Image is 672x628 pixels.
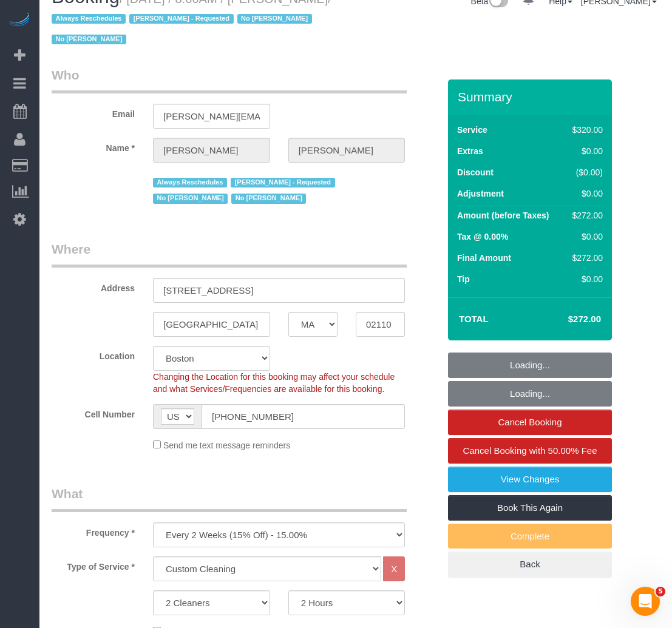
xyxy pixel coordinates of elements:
[656,587,665,596] span: 5
[568,273,603,285] div: $0.00
[153,178,227,187] span: Always Reschedules
[7,12,32,29] img: Automaid Logo
[459,314,489,324] strong: Total
[231,194,306,203] span: No [PERSON_NAME]
[231,178,334,187] span: [PERSON_NAME] - Requested
[568,124,603,136] div: $320.00
[42,346,144,362] label: Location
[457,252,511,264] label: Final Amount
[202,404,405,429] input: Cell Number
[448,410,612,435] a: Cancel Booking
[153,194,228,203] span: No [PERSON_NAME]
[568,209,603,221] div: $272.00
[52,35,126,44] span: No [PERSON_NAME]
[237,14,312,24] span: No [PERSON_NAME]
[568,231,603,243] div: $0.00
[356,312,405,337] input: Zip Code
[153,138,270,163] input: First Name
[457,124,487,136] label: Service
[457,145,483,157] label: Extras
[288,138,406,163] input: Last Name
[568,166,603,178] div: ($0.00)
[153,372,395,394] span: Changing the Location for this booking may affect your schedule and what Services/Frequencies are...
[631,587,660,616] iframe: Intercom live chat
[52,240,407,268] legend: Where
[42,522,144,539] label: Frequency *
[458,90,606,104] h3: Summary
[448,552,612,577] a: Back
[448,467,612,492] a: View Changes
[42,556,144,573] label: Type of Service *
[153,312,270,337] input: City
[457,273,470,285] label: Tip
[448,495,612,521] a: Book This Again
[457,231,508,243] label: Tax @ 0.00%
[42,104,144,120] label: Email
[163,441,290,450] span: Send me text message reminders
[568,187,603,200] div: $0.00
[457,166,494,178] label: Discount
[52,66,407,93] legend: Who
[153,104,270,129] input: Email
[52,14,126,24] span: Always Reschedules
[568,252,603,264] div: $272.00
[42,138,144,154] label: Name *
[457,187,504,200] label: Adjustment
[129,14,233,24] span: [PERSON_NAME] - Requested
[448,438,612,464] a: Cancel Booking with 50.00% Fee
[568,145,603,157] div: $0.00
[42,278,144,294] label: Address
[532,314,601,325] h4: $272.00
[463,445,597,456] span: Cancel Booking with 50.00% Fee
[457,209,549,221] label: Amount (before Taxes)
[42,404,144,420] label: Cell Number
[52,485,407,512] legend: What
